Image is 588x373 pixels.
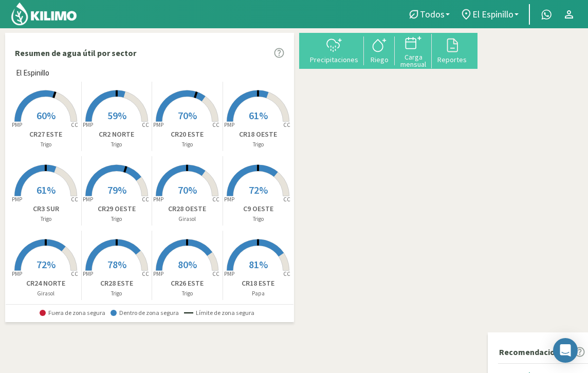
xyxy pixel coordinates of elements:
span: El Espinillo [472,9,513,20]
div: Riego [367,56,392,63]
span: Fuera de zona segura [40,309,105,316]
p: CR20 ESTE [152,129,223,140]
button: Riego [364,36,395,64]
span: 61% [36,183,56,196]
tspan: PMP [12,270,22,277]
p: Trigo [11,140,81,149]
tspan: CC [71,196,79,203]
p: Resumen de agua útil por sector [15,47,136,59]
tspan: CC [284,270,291,277]
p: Girasol [152,215,223,223]
p: CR24 NORTE [11,278,81,289]
p: CR3 SUR [11,203,81,214]
tspan: CC [142,121,149,128]
tspan: PMP [83,270,93,277]
tspan: PMP [83,196,93,203]
div: Precipitaciones [307,56,361,63]
p: Trigo [223,215,294,223]
tspan: PMP [83,121,93,128]
span: 79% [107,183,126,196]
tspan: PMP [224,121,234,128]
div: Reportes [435,56,469,63]
p: C9 OESTE [223,203,294,214]
tspan: PMP [153,121,163,128]
tspan: PMP [153,196,163,203]
span: 70% [178,183,197,196]
span: Límite de zona segura [184,309,254,316]
p: Recomendaciones [499,346,568,358]
p: Trigo [82,289,152,298]
tspan: PMP [224,196,234,203]
p: Trigo [223,140,294,149]
tspan: CC [213,270,220,277]
tspan: PMP [12,196,22,203]
button: Reportes [432,36,472,64]
p: CR26 ESTE [152,278,223,289]
span: 61% [249,109,268,122]
div: Open Intercom Messenger [553,338,578,363]
span: Dentro de zona segura [111,309,179,316]
span: 59% [107,109,126,122]
button: Precipitaciones [304,36,364,64]
tspan: PMP [224,270,234,277]
tspan: PMP [12,121,22,128]
p: CR29 OESTE [82,203,152,214]
tspan: CC [213,121,220,128]
p: Trigo [152,140,223,149]
p: Trigo [82,140,152,149]
span: 72% [36,258,56,271]
tspan: CC [142,196,149,203]
tspan: CC [71,270,79,277]
p: CR2 NORTE [82,129,152,140]
p: Trigo [11,215,81,223]
tspan: CC [284,196,291,203]
p: CR28 OESTE [152,203,223,214]
span: 78% [107,258,126,271]
tspan: CC [71,121,79,128]
p: CR18 ESTE [223,278,294,289]
tspan: CC [284,121,291,128]
span: Todos [420,9,445,20]
span: 70% [178,109,197,122]
p: Trigo [152,289,223,298]
span: 81% [249,258,268,271]
tspan: CC [142,270,149,277]
span: 80% [178,258,197,271]
p: Girasol [11,289,81,298]
div: Carga mensual [398,53,429,68]
span: 72% [249,183,268,196]
p: Papa [223,289,294,298]
p: CR18 OESTE [223,129,294,140]
p: CR28 ESTE [82,278,152,289]
tspan: PMP [153,270,163,277]
button: Carga mensual [395,34,432,68]
span: El Espinillo [16,67,49,79]
p: Trigo [82,215,152,223]
img: Kilimo [10,2,78,26]
tspan: CC [213,196,220,203]
p: CR27 ESTE [11,129,81,140]
span: 60% [36,109,56,122]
